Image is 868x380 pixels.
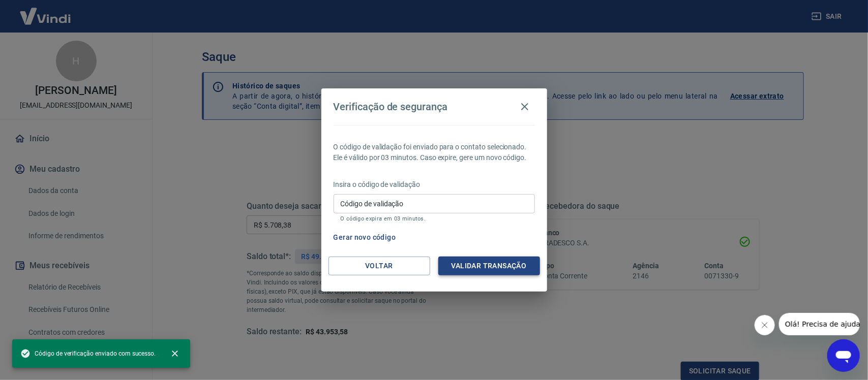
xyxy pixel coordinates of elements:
[438,257,540,275] button: Validar transação
[164,342,186,365] button: close
[20,349,156,359] span: Código de verificação enviado com sucesso.
[779,313,860,335] iframe: Mensagem da empresa
[334,101,448,113] h4: Verificação de segurança
[755,315,775,335] iframe: Fechar mensagem
[330,228,400,247] button: Gerar novo código
[341,215,528,222] p: O código expira em 03 minutos.
[334,142,535,163] p: O código de validação foi enviado para o contato selecionado. Ele é válido por 03 minutos. Caso e...
[328,257,430,275] button: Voltar
[6,7,85,15] span: Olá! Precisa de ajuda?
[334,179,535,190] p: Insira o código de validação
[827,339,860,372] iframe: Botão para abrir a janela de mensagens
